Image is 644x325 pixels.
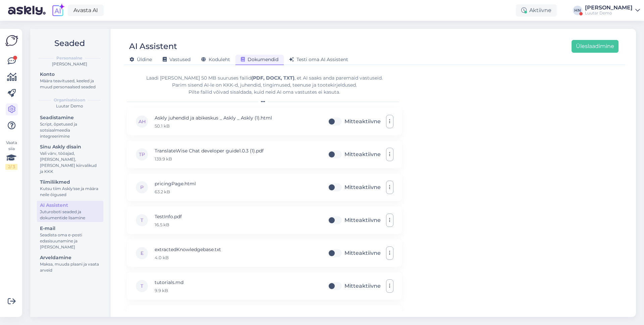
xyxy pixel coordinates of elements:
span: Dokumendid [241,56,278,62]
div: Konto [40,71,100,78]
a: [PERSON_NAME]Luutar Demo [585,5,640,16]
a: KontoMäära teavitused, keeled ja muud personaalsed seaded [37,70,103,91]
div: AI Assistent [40,202,100,209]
div: Seadista oma e-posti edasisuunamine ja [PERSON_NAME] [40,232,100,250]
label: Mitteaktiivne [344,215,381,226]
div: T [135,214,149,227]
a: AI AssistentJuturoboti seaded ja dokumentide lisamine [37,201,103,222]
p: 16.5 kB [155,222,182,228]
div: Script, õpetused ja sotsiaalmeedia integreerimine [40,121,100,139]
a: E-mailSeadista oma e-posti edasisuunamine ja [PERSON_NAME] [37,224,103,251]
p: 9.9 kB [155,287,183,293]
a: Avasta AI [68,5,104,16]
div: Seadistamine [40,114,100,121]
div: Luutar Demo [36,103,103,109]
p: 63.2 kB [155,189,196,195]
label: Mitteaktiivne [344,248,381,259]
p: TranslateWise Chat developer guide1.0.3 (1).pdf [155,147,264,154]
span: Vastused [163,56,191,62]
img: explore-ai [51,3,65,17]
p: tutorials.md [155,279,183,286]
div: P [135,181,149,194]
span: Testi oma AI Assistent [289,56,348,62]
div: T [135,279,149,293]
div: HN [573,6,582,15]
div: TP [135,148,149,161]
div: Määra teavitused, keeled ja muud personaalsed seaded [40,78,100,90]
label: Mitteaktiivne [344,116,381,127]
p: Askly juhendid ja abikeskus _ Askly _ Askly (1).html [155,114,272,122]
div: [PERSON_NAME] [585,5,633,10]
a: ArveldamineMaksa, muuda plaani ja vaata arveid [37,253,103,274]
div: 2 / 3 [5,164,17,170]
div: Arveldamine [40,254,100,261]
a: SeadistamineScript, õpetused ja sotsiaalmeedia integreerimine [37,113,103,140]
p: TestInfo.pdf [155,213,182,220]
a: TiimiliikmedKutsu tiim Askly'sse ja määra neile õigused [37,178,103,199]
div: E [135,246,149,260]
div: Laadi [PERSON_NAME] 50 MB suuruses failid , et AI saaks anda paremaid vastuseid. Parim sisend AI-... [127,75,402,96]
label: Mitteaktiivne [344,281,381,291]
div: Vali värv, tööajad, [PERSON_NAME], [PERSON_NAME] kiirvalikud ja KKK [40,150,100,175]
label: Mitteaktiivne [344,182,381,193]
div: AI Assistent [129,40,177,53]
h2: Seaded [36,37,103,50]
div: [PERSON_NAME] [36,61,103,67]
p: extractedKnowledgebase.txt [155,246,221,253]
div: Maksa, muuda plaani ja vaata arveid [40,261,100,273]
div: Tiimiliikmed [40,179,100,186]
b: (PDF, DOCX, TXT) [251,75,294,81]
span: Koduleht [201,56,230,62]
div: Aktiivne [516,4,557,16]
div: Luutar Demo [585,10,633,16]
b: Personaalne [56,55,83,61]
div: AH [135,115,149,128]
div: Vaata siia [5,140,17,170]
p: 50.1 kB [155,123,272,129]
img: Askly Logo [5,34,18,47]
p: 4.0 kB [155,254,221,261]
div: E-mail [40,225,100,232]
b: Organisatsioon [54,97,85,103]
div: Juturoboti seaded ja dokumentide lisamine [40,209,100,221]
div: Sinu Askly disain [40,143,100,150]
label: Mitteaktiivne [344,149,381,160]
div: Kutsu tiim Askly'sse ja määra neile õigused [40,186,100,198]
a: Sinu Askly disainVali värv, tööajad, [PERSON_NAME], [PERSON_NAME] kiirvalikud ja KKK [37,142,103,176]
span: Üldine [129,56,152,62]
button: Üleslaadimine [572,40,619,53]
p: pricingPage.html [155,180,196,187]
p: 139.9 kB [155,156,264,162]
